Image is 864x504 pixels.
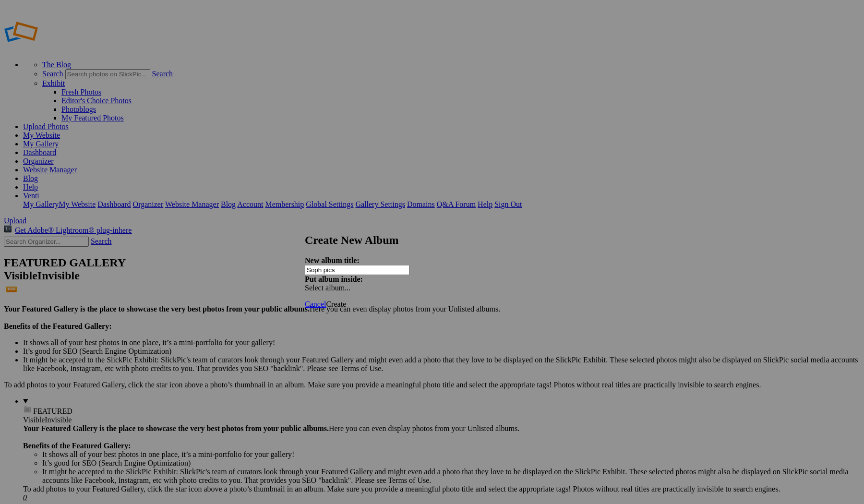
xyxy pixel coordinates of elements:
[305,256,360,264] strong: New album title:
[305,275,363,283] strong: Put album inside:
[305,234,559,247] h2: Create New Album
[326,300,346,308] span: Create
[305,300,326,308] a: Cancel
[305,284,350,292] span: Select album...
